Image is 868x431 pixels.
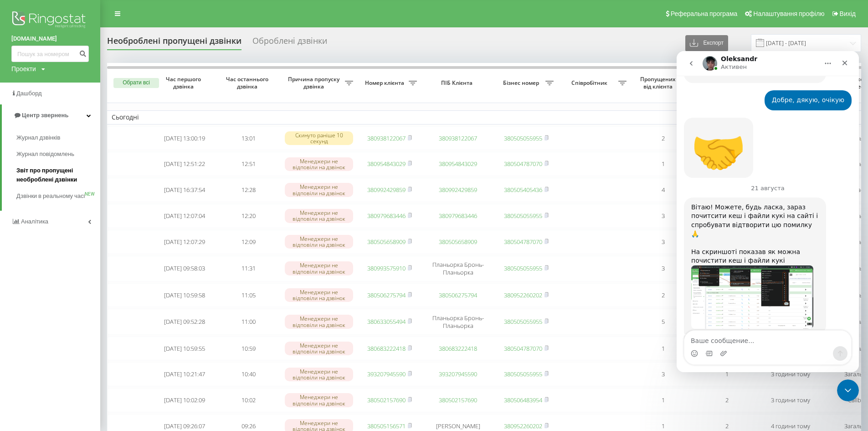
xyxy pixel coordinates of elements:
td: 2 [631,126,695,151]
span: Звіт про пропущені необроблені дзвінки [16,166,96,184]
a: 380505055955 [504,212,542,220]
td: [DATE] 16:37:54 [153,178,216,202]
span: Співробітник [563,79,618,87]
span: Пропущених від клієнта [636,76,682,90]
td: 13:01 [216,126,280,151]
span: Номер клієнта [362,79,409,87]
button: Обрати всі [113,78,159,88]
div: Менеджери не відповіли на дзвінок [285,209,353,223]
span: Журнал дзвінків [16,133,60,142]
a: 380938122067 [439,134,477,142]
a: 380954843029 [367,160,406,168]
span: Дашборд [16,90,42,97]
td: 3 [631,230,695,254]
td: 12:51 [216,152,280,176]
td: Планьорка Бронь-Планьорка [421,309,494,334]
iframe: Intercom live chat [677,51,859,372]
div: Менеджери не відповіли на дзвінок [285,288,353,302]
a: 380952260202 [504,422,542,430]
div: Менеджери не відповіли на дзвінок [285,235,353,249]
a: 380505405436 [504,186,542,194]
td: 3 [631,256,695,281]
a: Звіт про пропущені необроблені дзвінки [16,162,100,188]
a: 380505156571 [367,422,406,430]
a: 380505658909 [439,238,477,246]
a: 380683222418 [439,344,477,353]
td: 1 [631,337,695,361]
div: Менеджери не відповіли на дзвінок [285,183,353,197]
td: [DATE] 09:52:28 [153,309,216,334]
img: Ringostat logo [11,9,89,32]
td: 5 [631,309,695,334]
td: 4 [631,178,695,202]
a: Дзвінки в реальному часіNEW [16,188,100,204]
a: 380505055955 [504,264,542,272]
span: Бізнес номер [499,79,545,87]
a: 380992429859 [439,186,477,194]
a: 380505055955 [504,370,542,378]
a: 380993575910 [367,264,406,272]
span: Дзвінки в реальному часі [16,192,85,201]
a: 380992429859 [367,186,406,194]
iframe: Intercom live chat [837,379,859,401]
span: Аналiтика [21,218,48,225]
a: 393207945590 [367,370,406,378]
td: 2 [631,283,695,307]
td: 11:05 [216,283,280,307]
button: Експорт [685,35,728,52]
a: 380683222418 [367,344,406,353]
div: Необроблені пропущені дзвінки [107,36,241,50]
div: Оброблені дзвінки [252,36,327,50]
td: 12:28 [216,178,280,202]
a: 380506275794 [367,291,406,299]
td: [DATE] 10:02:09 [153,388,216,412]
div: Проекти [11,64,36,73]
a: 380504787070 [504,160,542,168]
a: 380954843029 [439,160,477,168]
td: 11:31 [216,256,280,281]
td: [DATE] 12:07:04 [153,204,216,228]
a: 380938122067 [367,134,406,142]
a: Центр звернень [2,104,100,126]
td: 10:59 [216,337,280,361]
a: 380502157690 [439,396,477,404]
div: Скинуто раніше 10 секунд [285,131,353,145]
a: 380504787070 [504,344,542,353]
td: [DATE] 10:21:47 [153,362,216,386]
td: 12:20 [216,204,280,228]
a: 380952260202 [504,291,542,299]
a: 380505055955 [504,317,542,326]
td: [DATE] 12:51:22 [153,152,216,176]
td: [DATE] 12:07:29 [153,230,216,254]
span: Журнал повідомлень [16,150,74,159]
a: 380504787070 [504,238,542,246]
a: Журнал дзвінків [16,130,100,146]
td: 3 години тому [759,362,822,386]
td: 1 [695,362,759,386]
span: Центр звернень [22,112,68,119]
div: Менеджери не відповіли на дзвінок [285,342,353,355]
div: Менеджери не відповіли на дзвінок [285,393,353,407]
span: ПІБ Клієнта [429,79,487,87]
a: 380633055494 [367,317,406,326]
td: 3 години тому [759,388,822,412]
td: 12:09 [216,230,280,254]
a: Журнал повідомлень [16,146,100,162]
td: 1 [631,388,695,412]
td: 3 [631,362,695,386]
span: Причина пропуску дзвінка [285,76,345,90]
